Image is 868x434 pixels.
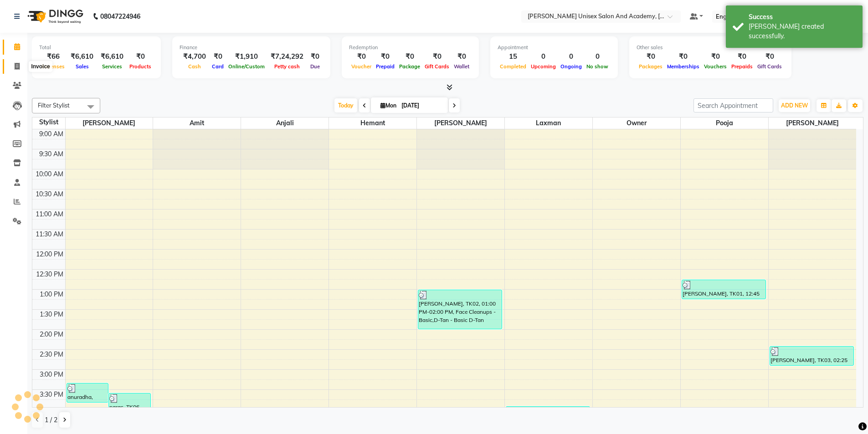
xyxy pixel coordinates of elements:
span: [PERSON_NAME] [769,117,857,129]
div: Bill created successfully. [749,22,856,41]
span: [PERSON_NAME] [417,117,504,129]
div: ₹6,610 [67,51,97,62]
div: 3:00 PM [38,370,65,379]
span: Filter Stylist [38,102,70,109]
span: No show [584,63,611,70]
div: ₹0 [702,51,729,62]
div: anuradha, TK04, 03:20 PM-03:50 PM, Styling Men's - Oil Head Massage [67,383,108,402]
div: ₹0 [349,51,374,62]
div: 15 [498,51,529,62]
span: Gift Cards [422,63,452,70]
span: Today [334,98,357,112]
div: 0 [558,51,584,62]
div: Total [39,44,154,51]
div: 1:30 PM [38,310,65,319]
div: 12:30 PM [34,270,65,279]
input: Search Appointment [693,98,773,112]
div: [PERSON_NAME], TK05, 03:55 PM-04:25 PM, WoMen's Hair Color - Root Touchup Base Shade [506,407,590,425]
div: Finance [180,44,323,51]
input: 2025-09-01 [399,99,444,112]
div: 0 [529,51,558,62]
div: 10:30 AM [34,189,65,199]
div: ₹0 [729,51,755,62]
div: ₹0 [422,51,452,62]
span: Due [308,63,322,70]
span: Mon [378,102,399,109]
span: 1 / 2 [45,415,57,425]
div: 3:30 PM [38,390,65,399]
button: ADD NEW [779,99,810,112]
div: 9:30 AM [37,149,65,159]
span: Wallet [452,63,472,70]
span: ADD NEW [781,102,808,109]
div: ₹0 [452,51,472,62]
span: Cash [186,63,203,70]
div: Success [749,12,856,22]
span: Vouchers [702,63,729,70]
div: Redemption [349,44,472,51]
span: Services [100,63,124,70]
div: ₹66 [39,51,67,62]
div: ₹0 [665,51,702,62]
div: Other sales [637,44,784,51]
b: 08047224946 [100,4,140,29]
span: Prepaids [729,63,755,70]
span: hemant [329,117,416,129]
span: Products [127,63,154,70]
div: 11:00 AM [34,209,65,219]
div: 2:30 PM [38,350,65,359]
span: anjali [241,117,329,129]
span: Package [397,63,422,70]
span: Packages [637,63,665,70]
div: 1:00 PM [38,290,65,299]
div: [PERSON_NAME], TK03, 02:25 PM-02:55 PM, WoMen's Styling - Hair Cut With Wash [770,347,854,365]
div: ₹0 [374,51,397,62]
span: Upcoming [529,63,558,70]
span: [PERSON_NAME] [66,117,153,129]
div: [PERSON_NAME], TK02, 01:00 PM-02:00 PM, Face Cleanups - Basic,D-Tan - Basic D-Tan [418,290,502,329]
div: 12:00 PM [34,250,65,259]
span: laxman [505,117,592,129]
div: paras, TK06, 03:35 PM-04:35 PM, Styling Men's - Hairt Cut With Wash,Styling Men's - [PERSON_NAME]... [109,393,150,432]
div: 10:00 AM [34,169,65,179]
span: owner [593,117,680,129]
span: pooja [681,117,768,129]
div: 11:30 AM [34,230,65,239]
div: ₹0 [637,51,665,62]
div: ₹0 [127,51,154,62]
span: Amit [153,117,241,129]
div: ₹0 [755,51,784,62]
span: Card [210,63,226,70]
span: Online/Custom [226,63,267,70]
span: Voucher [349,63,374,70]
img: logo [23,4,86,29]
div: 9:00 AM [37,129,65,139]
div: ₹7,24,292 [267,51,307,62]
div: [PERSON_NAME], TK01, 12:45 PM-01:15 PM, Waxing - Rica Full Arms [682,280,765,299]
div: ₹6,610 [97,51,127,62]
div: Invoice [29,61,52,72]
div: ₹0 [397,51,422,62]
span: Gift Cards [755,63,784,70]
div: ₹4,700 [180,51,210,62]
span: Memberships [665,63,702,70]
div: ₹0 [307,51,323,62]
span: Ongoing [558,63,584,70]
span: Petty cash [272,63,302,70]
span: Prepaid [374,63,397,70]
span: Sales [73,63,91,70]
div: ₹1,910 [226,51,267,62]
span: Completed [498,63,529,70]
div: 2:00 PM [38,330,65,339]
div: Appointment [498,44,611,51]
div: 0 [584,51,611,62]
div: Stylist [32,117,65,127]
div: ₹0 [210,51,226,62]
